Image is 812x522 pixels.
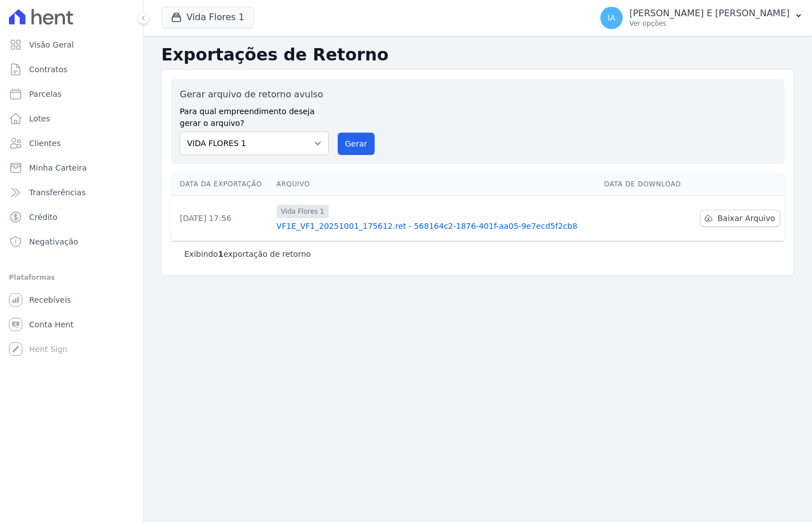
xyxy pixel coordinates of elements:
[218,250,223,258] b: 1
[4,181,138,204] a: Transferências
[629,8,790,19] p: [PERSON_NAME] E [PERSON_NAME]
[184,248,311,260] p: Exibindo exportação de retorno
[29,236,78,247] span: Negativação
[180,88,329,101] label: Gerar arquivo de retorno avulso
[4,206,138,228] a: Crédito
[9,271,134,284] div: Plataformas
[4,107,138,130] a: Lotes
[277,220,595,232] a: VF1E_VF1_20251001_175612.ret - 568164c2-1876-401f-aa05-9e7ecd5f2cb8
[161,45,794,65] h2: Exportações de Retorno
[4,34,138,56] a: Visão Geral
[272,173,600,196] th: Arquivo
[29,39,74,50] span: Visão Geral
[29,64,67,75] span: Contratos
[277,205,329,218] span: Vida Flores 1
[180,101,329,129] label: Para qual empreendimento deseja gerar o arquivo?
[29,211,58,223] span: Crédito
[171,173,272,196] th: Data da Exportação
[29,162,87,173] span: Minha Carteira
[29,113,50,124] span: Lotes
[717,213,775,224] span: Baixar Arquivo
[29,294,71,305] span: Recebíveis
[629,19,790,28] p: Ver opções
[600,173,690,196] th: Data de Download
[4,58,138,81] a: Contratos
[171,196,272,241] td: [DATE] 17:56
[608,14,615,22] span: IA
[4,289,138,311] a: Recebíveis
[161,7,254,28] button: Vida Flores 1
[4,132,138,154] a: Clientes
[591,2,812,34] button: IA [PERSON_NAME] E [PERSON_NAME] Ver opções
[700,210,780,227] a: Baixar Arquivo
[338,133,375,155] button: Gerar
[29,88,62,100] span: Parcelas
[4,157,138,179] a: Minha Carteira
[4,83,138,105] a: Parcelas
[29,138,60,149] span: Clientes
[4,231,138,253] a: Negativação
[4,313,138,336] a: Conta Hent
[29,187,86,198] span: Transferências
[29,319,73,330] span: Conta Hent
